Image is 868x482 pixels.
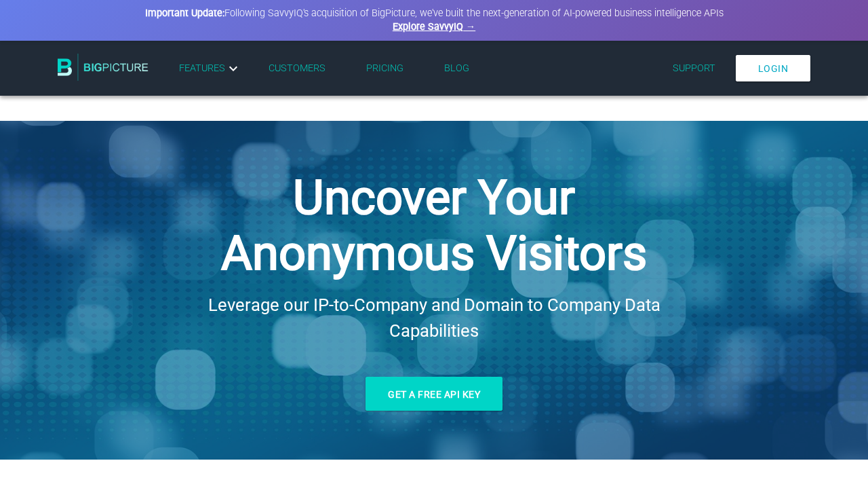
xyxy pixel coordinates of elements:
[366,377,502,411] a: Get a free API key
[736,55,811,81] a: Login
[180,170,688,281] h1: Uncover Your Anonymous Visitors
[179,60,241,77] a: Features
[180,292,688,344] h2: Leverage our IP-to-Company and Domain to Company Data Capabilities
[58,54,149,81] img: BigPicture.io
